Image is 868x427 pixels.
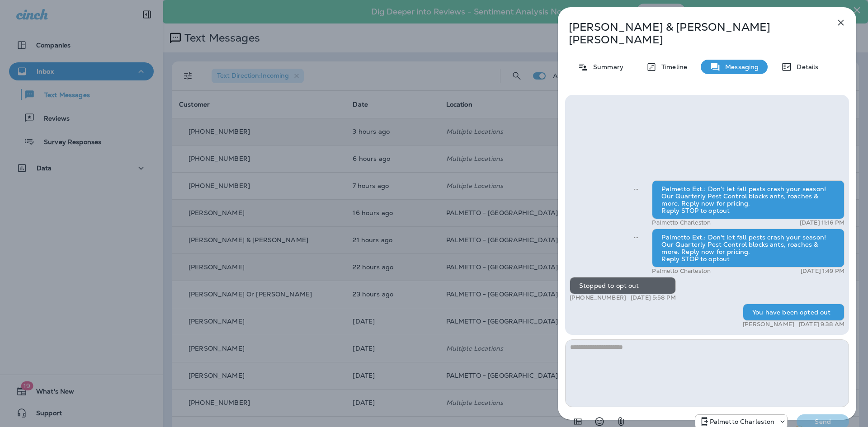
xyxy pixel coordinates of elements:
[657,63,687,70] p: Timeline
[570,294,626,301] p: [PHONE_NUMBER]
[743,321,794,328] p: [PERSON_NAME]
[634,184,638,192] span: Sent
[710,418,775,425] p: Palmetto Charleston
[800,219,844,226] p: [DATE] 11:16 PM
[652,267,711,275] p: Palmetto Charleston
[631,294,676,301] p: [DATE] 5:58 PM
[792,63,818,70] p: Details
[589,63,623,70] p: Summary
[652,219,711,226] p: Palmetto Charleston
[695,416,788,427] div: +1 (843) 277-8322
[801,267,844,275] p: [DATE] 1:49 PM
[799,321,844,328] p: [DATE] 9:38 AM
[570,277,676,294] div: Stopped to opt out
[721,63,759,70] p: Messaging
[569,21,816,46] p: [PERSON_NAME] & [PERSON_NAME] [PERSON_NAME]
[634,233,638,241] span: Sent
[743,304,844,321] div: You have been opted out
[652,229,844,267] div: Palmetto Ext.: Don't let fall pests crash your season! Our Quarterly Pest Control blocks ants, ro...
[652,180,844,219] div: Palmetto Ext.: Don't let fall pests crash your season! Our Quarterly Pest Control blocks ants, ro...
